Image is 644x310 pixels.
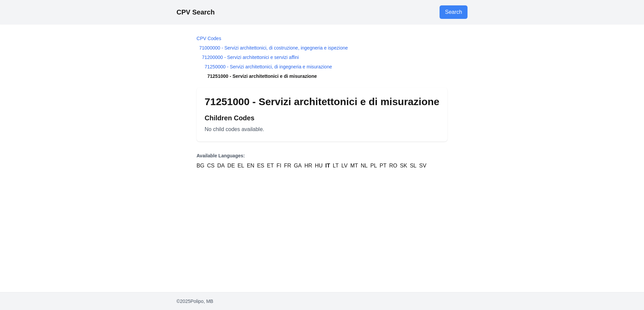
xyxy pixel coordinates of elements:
a: LT [333,162,339,170]
a: CPV Codes [197,36,221,41]
a: DA [217,162,225,170]
a: ES [257,162,264,170]
a: MT [350,162,358,170]
h1: 71251000 - Servizi architettonici e di misurazione [205,96,440,108]
a: Go to search [440,5,468,19]
a: BG [197,162,204,170]
p: © 2025 Polipo, MB [176,298,468,305]
p: Available Languages: [197,152,448,159]
a: FR [284,162,291,170]
a: LV [342,162,348,170]
a: GA [294,162,302,170]
a: CS [207,162,215,170]
a: EL [237,162,244,170]
a: CPV Search [176,8,215,16]
a: HU [315,162,323,170]
h2: Children Codes [205,113,440,123]
a: SK [400,162,407,170]
li: 71251000 - Servizi architettonici e di misurazione [197,73,448,80]
a: EN [247,162,254,170]
a: DE [227,162,235,170]
a: 71250000 - Servizi architettonici, di ingegneria e misurazione [205,64,332,69]
a: PL [371,162,377,170]
p: No child codes available. [205,125,440,133]
a: SL [410,162,417,170]
a: RO [389,162,397,170]
a: 71000000 - Servizi architettonici, di costruzione, ingegneria e ispezione [199,45,348,51]
a: ET [267,162,274,170]
a: PT [380,162,386,170]
a: HR [304,162,312,170]
a: 71200000 - Servizi architettonici e servizi affini [202,55,299,60]
nav: Breadcrumb [197,35,448,80]
a: FI [277,162,281,170]
nav: Language Versions [197,152,448,170]
a: NL [361,162,367,170]
a: SV [419,162,426,170]
a: IT [325,162,330,170]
